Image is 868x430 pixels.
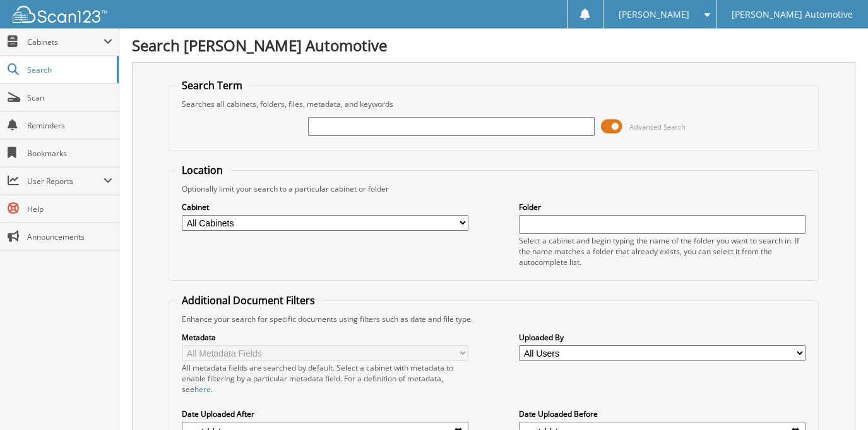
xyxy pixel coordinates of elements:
[27,176,104,187] span: User Reports
[519,408,805,419] label: Date Uploaded Before
[182,408,468,419] label: Date Uploaded After
[182,332,468,343] label: Metadata
[175,163,229,177] legend: Location
[175,99,811,109] div: Searches all cabinets, folders, files, metadata, and keywords
[27,204,112,214] span: Help
[519,202,805,212] label: Folder
[175,293,321,307] legend: Additional Document Filters
[27,92,112,103] span: Scan
[194,384,211,395] a: here
[27,120,112,131] span: Reminders
[27,37,104,47] span: Cabinets
[175,314,811,324] div: Enhance your search for specific documents using filters such as date and file type.
[519,332,805,343] label: Uploaded By
[619,11,689,18] span: [PERSON_NAME]
[175,183,811,194] div: Optionally limit your search to a particular cabinet or folder
[132,35,855,56] h1: Search [PERSON_NAME] Automotive
[182,202,468,212] label: Cabinet
[13,6,107,23] img: scan123-logo-white.svg
[519,235,805,267] div: Select a cabinet and begin typing the name of the folder you want to search in. If the name match...
[629,122,686,132] span: Advanced Search
[175,78,249,92] legend: Search Term
[27,231,112,242] span: Announcements
[182,362,468,395] div: All metadata fields are searched by default. Select a cabinet with metadata to enable filtering b...
[27,64,110,75] span: Search
[732,11,853,18] span: [PERSON_NAME] Automotive
[27,148,112,159] span: Bookmarks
